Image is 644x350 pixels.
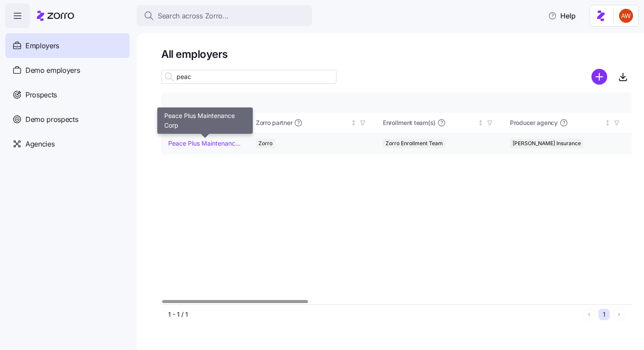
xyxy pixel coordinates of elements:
[137,5,312,26] button: Search across Zorro...
[25,139,54,150] span: Agencies
[605,120,611,126] div: Not sorted
[619,9,633,23] img: 3c671664b44671044fa8929adf5007c6
[161,70,336,84] input: Search employer
[161,113,249,133] th: Company nameSorted ascending
[584,309,595,320] button: Previous page
[258,139,272,148] span: Zorro
[168,118,233,128] div: Company name
[168,139,241,148] a: Peace Plus Maintenance Corp
[5,33,130,58] a: Employers
[383,118,435,127] span: Enrollment team(s)
[158,11,229,21] span: Search across Zorro...
[5,82,130,107] a: Prospects
[513,139,581,148] span: [PERSON_NAME] Insurance
[350,120,357,126] div: Not sorted
[234,120,241,126] div: Sorted ascending
[510,118,558,127] span: Producer agency
[5,58,130,82] a: Demo employers
[256,118,292,127] span: Zorro partner
[25,89,57,100] span: Prospects
[25,114,78,125] span: Demo prospects
[541,7,583,25] button: Help
[503,113,630,133] th: Producer agencyNot sorted
[25,40,59,51] span: Employers
[5,132,130,156] a: Agencies
[613,309,625,320] button: Next page
[376,113,503,133] th: Enrollment team(s)Not sorted
[168,310,580,319] div: 1 - 1 / 1
[249,113,376,133] th: Zorro partnerNot sorted
[591,69,607,85] svg: add icon
[548,11,576,21] span: Help
[478,120,484,126] div: Not sorted
[161,47,632,61] h1: All employers
[25,65,80,76] span: Demo employers
[386,139,443,148] span: Zorro Enrollment Team
[5,107,130,132] a: Demo prospects
[598,309,610,320] button: 1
